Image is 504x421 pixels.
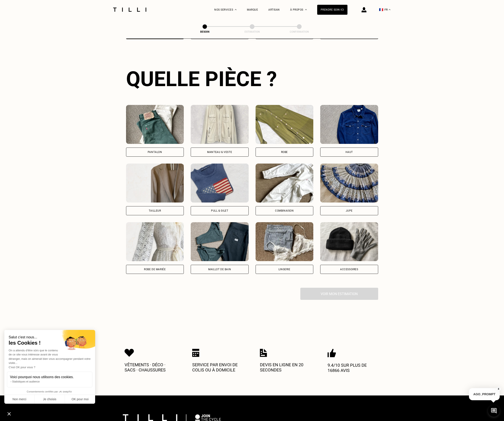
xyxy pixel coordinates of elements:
img: Menu déroulant à propos [305,9,307,10]
img: Icon [328,349,336,357]
p: Vêtements · Déco · Sacs · Chaussures [125,362,176,373]
div: Pull & gilet [211,209,228,212]
div: Robe [281,151,288,153]
div: Maillot de bain [208,268,231,271]
img: Menu déroulant [235,9,237,10]
a: Prendre soin ici [317,5,347,15]
div: Confirmation [278,30,321,33]
img: Icon [125,349,134,357]
img: Tilli retouche votre Jupe [320,164,378,202]
p: Devis en ligne en 20 secondes [260,362,312,373]
div: Robe de mariée [144,268,166,271]
img: Tilli retouche votre Robe [256,105,314,144]
img: Logo du service de couturière Tilli [112,8,148,12]
img: Tilli retouche votre Combinaison [256,164,314,202]
div: Jupe [346,209,353,212]
button: X [496,387,501,391]
img: logo Join The Cycle [195,414,221,421]
img: Icon [260,349,267,357]
div: Estimation [230,30,274,33]
img: Tilli retouche votre Haut [320,105,378,144]
img: Tilli retouche votre Lingerie [256,222,314,261]
p: AGO_PROMPT [469,388,500,400]
img: Tilli retouche votre Pantalon [126,105,184,144]
img: Icon [192,349,199,357]
img: icône connexion [362,7,366,12]
div: Manteau & Veste [207,151,232,153]
p: Service par envoi de colis ou à domicile [192,362,244,373]
img: Tilli retouche votre Tailleur [126,164,184,202]
span: 🇫🇷 [379,8,383,12]
div: Tailleur [149,209,161,212]
p: 9.4/10 sur plus de 16866 avis [328,363,379,373]
div: Combinaison [275,209,294,212]
div: Quelle pièce ? [126,67,378,91]
img: Tilli retouche votre Pull & gilet [191,164,249,202]
div: Lingerie [278,268,290,271]
img: Tilli retouche votre Accessoires [320,222,378,261]
div: Accessoires [340,268,358,271]
div: Haut [346,151,353,153]
a: Artisan [268,8,280,11]
div: Pantalon [148,151,162,153]
img: menu déroulant [389,9,390,10]
a: Marque [247,8,258,11]
img: Tilli retouche votre Maillot de bain [191,222,249,261]
img: logo Tilli [123,414,177,421]
div: Besoin [183,30,226,33]
img: Tilli retouche votre Robe de mariée [126,222,184,261]
img: Tilli retouche votre Manteau & Veste [191,105,249,144]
